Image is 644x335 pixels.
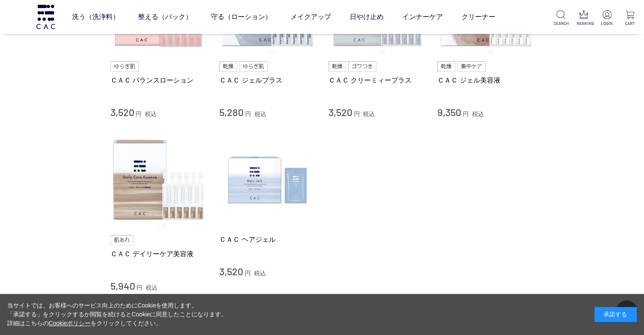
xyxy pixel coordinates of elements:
img: 肌あれ [111,235,133,245]
div: 承諾する [594,307,637,322]
img: 乾燥 [219,61,237,72]
span: 円 [354,111,359,117]
img: logo [35,5,56,29]
a: ＣＡＣ クリーミィープラス [329,76,425,85]
span: 3,520 [111,106,134,118]
span: 税込 [146,284,158,291]
img: ＣＡＣ ヘアジェル [219,132,316,228]
p: RANKING [577,20,591,27]
a: RANKING [577,10,591,27]
span: 3,520 [219,265,243,277]
img: 集中ケア [457,61,486,72]
span: 税込 [363,111,375,117]
a: SEARCH [553,10,568,27]
span: 円 [135,111,141,117]
p: SEARCH [553,20,568,27]
img: ゆらぎ肌 [239,61,268,72]
a: CART [622,10,637,27]
a: 守る（ローション） [211,5,272,29]
a: LOGIN [600,10,614,27]
img: ゆらぎ肌 [111,61,139,72]
img: 乾燥 [329,61,346,72]
a: Cookieポリシー [49,320,91,327]
span: 3,520 [329,106,352,118]
a: インナーケア [402,5,443,29]
a: ＣＡＣ ジェルプラス [219,76,316,85]
span: 円 [245,270,251,277]
a: ＣＡＣ ヘアジェル [219,235,316,244]
div: 当サイトでは、お客様へのサービス向上のためにCookieを使用します。 「承諾する」をクリックするか閲覧を続けるとCookieに同意したことになります。 詳細はこちらの をクリックしてください。 [7,301,227,328]
p: LOGIN [600,20,614,27]
span: 税込 [254,270,266,277]
span: 円 [245,111,251,117]
span: 9,350 [437,106,461,118]
span: 税込 [254,111,266,117]
span: 円 [136,284,142,291]
a: 整える（パック） [138,5,192,29]
a: ＣＡＣ デイリーケア美容液 [111,249,207,258]
span: 税込 [472,111,484,117]
a: ＣＡＣ ジェル美容液 [437,76,534,85]
a: ＣＡＣ バランスローション [111,76,207,85]
a: 日やけ止め [350,5,384,29]
a: 洗う（洗浄料） [72,5,119,29]
span: 税込 [145,111,157,117]
img: ゴワつき [348,61,376,72]
span: 円 [463,111,469,117]
p: CART [622,20,637,27]
img: ＣＡＣ デイリーケア美容液 [111,132,207,228]
a: メイクアップ [290,5,331,29]
span: 5,940 [111,280,135,292]
a: クリーナー [462,5,495,29]
img: 乾燥 [437,61,455,72]
span: 5,280 [219,106,243,118]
